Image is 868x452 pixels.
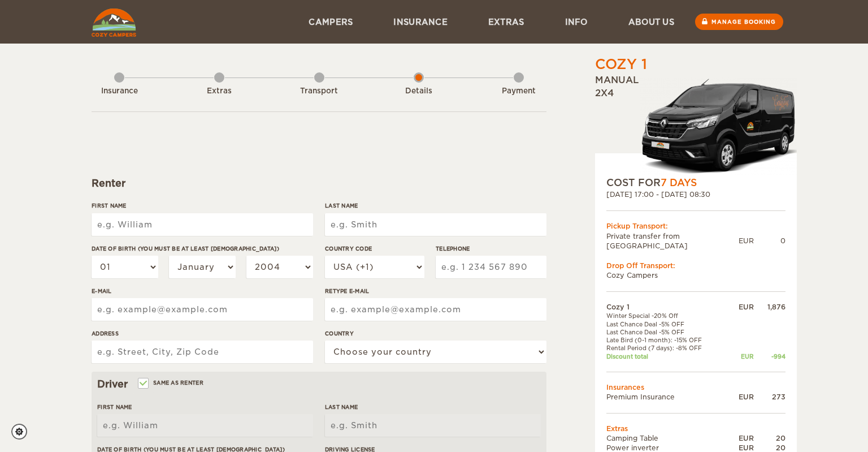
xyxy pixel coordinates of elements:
[325,244,424,253] label: Country Code
[92,201,313,210] label: First Name
[739,236,754,246] div: EUR
[640,78,797,176] img: Stuttur-m-c-logo-2.png
[92,329,313,338] label: Address
[606,382,785,392] td: Insurances
[754,433,785,443] div: 20
[388,86,450,97] div: Details
[606,336,727,344] td: Late Bird (0-1 month): -15% OFF
[325,213,546,236] input: e.g. Smith
[606,302,727,312] td: Cozy 1
[606,433,727,443] td: Camping Table
[92,341,313,363] input: e.g. Street, City, Zip Code
[606,270,785,280] td: Cozy Campers
[606,312,727,320] td: Winter Special -20% Off
[97,403,313,411] label: First Name
[92,177,546,190] div: Renter
[436,256,546,278] input: e.g. 1 234 567 890
[88,86,150,97] div: Insurance
[436,244,546,253] label: Telephone
[754,236,785,246] div: 0
[92,287,313,295] label: E-mail
[288,86,350,97] div: Transport
[606,392,727,402] td: Premium Insurance
[606,424,785,433] td: Extras
[606,320,727,328] td: Last Chance Deal -5% OFF
[325,298,546,321] input: e.g. example@example.com
[92,8,136,37] img: Cozy Campers
[727,302,754,312] div: EUR
[139,381,146,388] input: Same as renter
[754,392,785,402] div: 273
[595,55,647,74] div: Cozy 1
[606,231,739,251] td: Private transfer from [GEOGRAPHIC_DATA]
[92,244,313,253] label: Date of birth (You must be at least [DEMOGRAPHIC_DATA])
[139,377,203,388] label: Same as renter
[606,221,785,231] div: Pickup Transport:
[606,328,727,336] td: Last Chance Deal -5% OFF
[595,74,797,176] div: Manual 2x4
[188,86,250,97] div: Extras
[92,213,313,236] input: e.g. William
[606,261,785,270] div: Drop Off Transport:
[695,14,783,30] a: Manage booking
[606,344,727,352] td: Rental Period (7 days): -8% OFF
[754,302,785,312] div: 1,876
[97,414,313,437] input: e.g. William
[606,176,785,190] div: COST FOR
[754,352,785,360] div: -994
[727,392,754,402] div: EUR
[661,177,697,188] span: 7 Days
[727,433,754,443] div: EUR
[92,298,313,321] input: e.g. example@example.com
[325,403,541,411] label: Last Name
[11,424,34,440] a: Cookie settings
[325,414,541,437] input: e.g. Smith
[325,329,546,338] label: Country
[325,287,546,295] label: Retype E-mail
[606,352,727,360] td: Discount total
[97,377,541,391] div: Driver
[488,86,550,97] div: Payment
[606,190,785,199] div: [DATE] 17:00 - [DATE] 08:30
[325,201,546,210] label: Last Name
[727,352,754,360] div: EUR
